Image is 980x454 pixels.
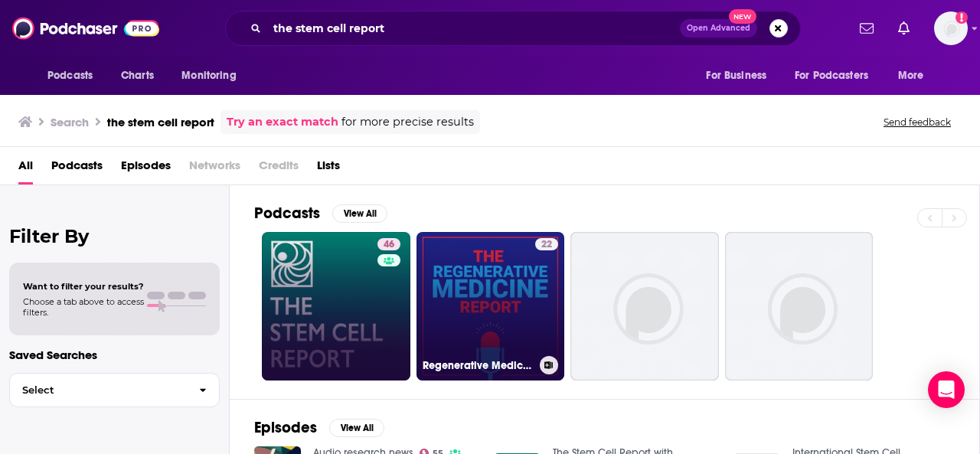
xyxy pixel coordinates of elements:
h2: Episodes [254,418,317,437]
div: Search podcasts, credits, & more... [225,11,801,46]
span: Select [10,385,187,395]
svg: Add a profile image [955,11,968,24]
a: Lists [317,153,340,185]
h3: the stem cell report [107,115,214,129]
a: PodcastsView All [254,204,387,223]
input: Search podcasts, credits, & more... [267,16,680,41]
span: Want to filter your results? [23,281,144,292]
h3: Search [51,115,89,129]
div: Open Intercom Messenger [928,371,965,408]
span: Logged in as jbukowski [934,11,968,45]
a: 46 [377,238,400,250]
button: open menu [695,61,786,90]
button: View All [329,419,384,437]
a: Podcasts [51,153,103,185]
span: For Business [706,65,766,87]
span: Choose a tab above to access filters. [23,296,144,318]
span: New [729,9,756,24]
span: 46 [384,237,394,253]
span: Podcasts [47,65,93,87]
a: Try an exact match [227,113,338,131]
button: Select [9,373,220,407]
button: open menu [887,61,943,90]
img: User Profile [934,11,968,45]
button: Open AdvancedNew [680,19,757,38]
span: Charts [121,65,154,87]
span: Credits [259,153,299,185]
button: open menu [785,61,890,90]
h3: Regenerative Medicine Report [423,359,534,372]
span: Networks [189,153,240,185]
button: open menu [37,61,113,90]
a: Show notifications dropdown [892,15,916,41]
a: Charts [111,61,163,90]
span: Open Advanced [687,24,750,32]
p: Saved Searches [9,348,220,362]
a: 46 [262,232,410,381]
a: Show notifications dropdown [854,15,880,41]
span: for more precise results [341,113,474,131]
a: 22 [535,238,558,250]
h2: Filter By [9,225,220,247]
img: Podchaser - Follow, Share and Rate Podcasts [12,14,159,43]
span: Monitoring [181,65,236,87]
button: Send feedback [879,116,955,129]
a: All [18,153,33,185]
a: Episodes [121,153,171,185]
span: 22 [541,237,552,253]
span: More [898,65,924,87]
a: 22Regenerative Medicine Report [416,232,565,381]
h2: Podcasts [254,204,320,223]
span: For Podcasters [795,65,868,87]
button: View All [332,204,387,223]
button: open menu [171,61,256,90]
button: Show profile menu [934,11,968,45]
a: EpisodesView All [254,418,384,437]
